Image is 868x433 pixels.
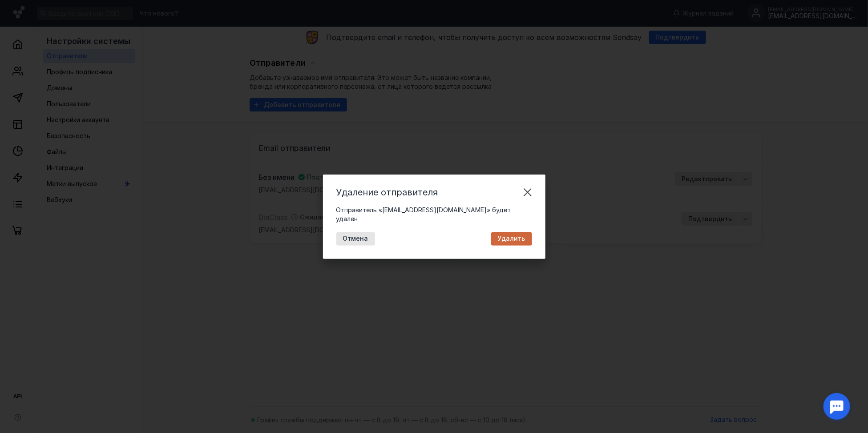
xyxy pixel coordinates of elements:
button: Удалить [491,232,532,246]
span: Удалить [498,235,525,242]
button: Отмена [336,232,375,246]
span: Отмена [343,235,368,242]
span: Удаление отправителя [336,187,438,198]
span: Отправитель «[EMAIL_ADDRESS][DOMAIN_NAME]» будет удален [336,206,511,222]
